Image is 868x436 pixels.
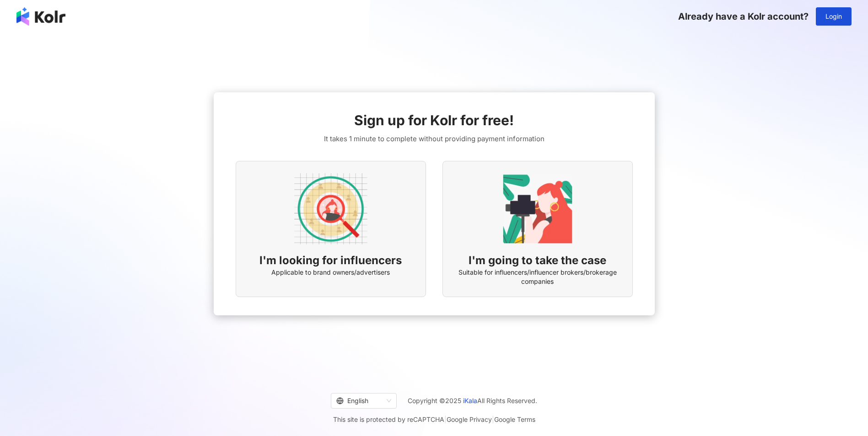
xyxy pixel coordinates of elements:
span: Login [825,13,842,20]
span: This site is protected by reCAPTCHA [333,414,535,425]
button: Login [816,7,852,26]
span: | [492,415,494,423]
img: KOL identity option [501,172,574,245]
div: English [336,393,383,408]
span: Already have a Kolr account? [678,11,809,22]
span: I'm looking for influencers [259,253,402,268]
span: Sign up for Kolr for free! [354,111,514,130]
span: Copyright © 2025 All Rights Reserved. [408,395,537,406]
span: | [444,415,447,423]
a: Google Privacy [447,415,492,423]
img: AD identity option [294,172,367,245]
a: iKala [463,397,477,404]
span: Suitable for influencers/influencer brokers/brokerage companies [454,268,621,286]
span: It takes 1 minute to complete without providing payment information [324,133,545,144]
span: I'm going to take the case [469,253,606,268]
img: logo [16,7,65,26]
a: Google Terms [494,415,535,423]
span: Applicable to brand owners/advertisers [271,268,390,277]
